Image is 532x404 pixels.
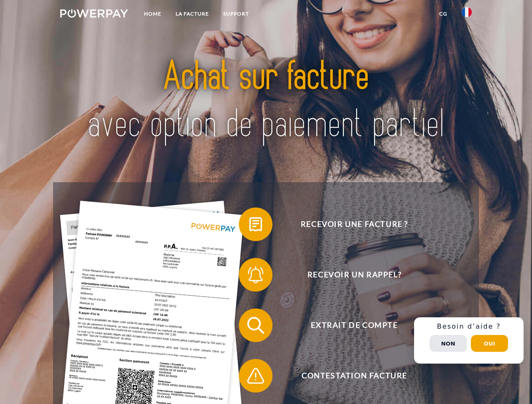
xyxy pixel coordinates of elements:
button: Oui [471,335,508,352]
button: Recevoir une facture ? [239,207,458,241]
img: fr [462,7,472,17]
button: Recevoir un rappel? [239,258,458,292]
a: Home [137,6,168,21]
img: qb_search.svg [245,315,266,336]
span: Contestation Facture [251,359,457,393]
div: Schnellhilfe [414,317,524,364]
h3: Besoin d’aide ? [419,322,519,331]
img: qb_warning.svg [245,365,266,386]
img: qb_bill.svg [245,214,266,235]
span: Recevoir une facture ? [251,207,457,241]
button: Non [430,335,467,352]
a: CG [432,6,454,21]
img: qb_bell.svg [245,264,266,285]
a: Support [216,6,256,21]
span: Recevoir un rappel? [251,258,457,292]
button: Extrait de compte [239,308,458,342]
iframe: Button to launch messaging window [498,370,525,397]
a: LA FACTURE [168,6,216,21]
span: Extrait de compte [251,308,457,342]
img: title-powerpay_fr.svg [80,40,452,161]
img: logo-powerpay-white.svg [60,9,128,18]
button: Contestation Facture [239,359,458,393]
